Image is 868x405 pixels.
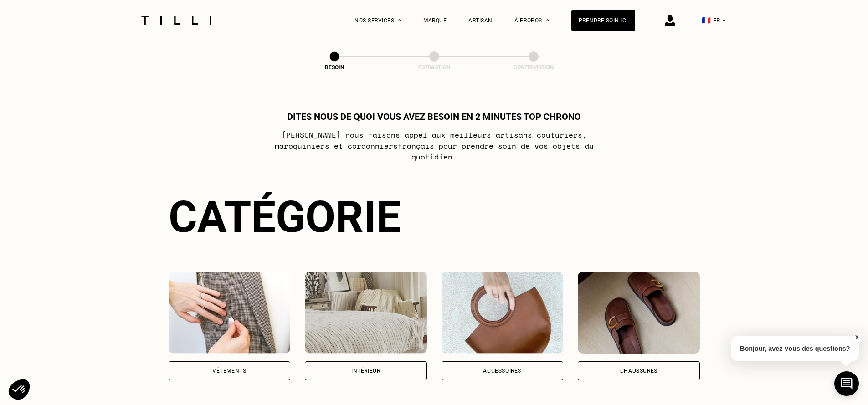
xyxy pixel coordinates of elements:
[483,368,521,374] div: Accessoires
[731,336,859,361] p: Bonjour, avez-vous des questions?
[305,272,427,354] img: Intérieur
[389,64,480,71] div: Estimation
[620,368,657,374] div: Chaussures
[722,19,726,21] img: menu déroulant
[546,19,550,21] img: Menu déroulant à propos
[852,333,861,343] button: X
[488,64,579,71] div: Confirmation
[289,64,380,71] div: Besoin
[702,16,711,25] span: 🇫🇷
[212,368,246,374] div: Vêtements
[169,191,700,242] div: Catégorie
[442,272,564,354] img: Accessoires
[253,129,615,162] p: [PERSON_NAME] nous faisons appel aux meilleurs artisans couturiers , maroquiniers et cordonniers ...
[578,272,700,354] img: Chaussures
[423,17,447,24] a: Marque
[287,111,581,122] h1: Dites nous de quoi vous avez besoin en 2 minutes top chrono
[169,272,291,354] img: Vêtements
[665,15,675,26] img: icône connexion
[468,17,493,24] a: Artisan
[138,16,215,25] img: Logo du service de couturière Tilli
[571,10,635,31] a: Prendre soin ici
[351,368,380,374] div: Intérieur
[398,19,401,21] img: Menu déroulant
